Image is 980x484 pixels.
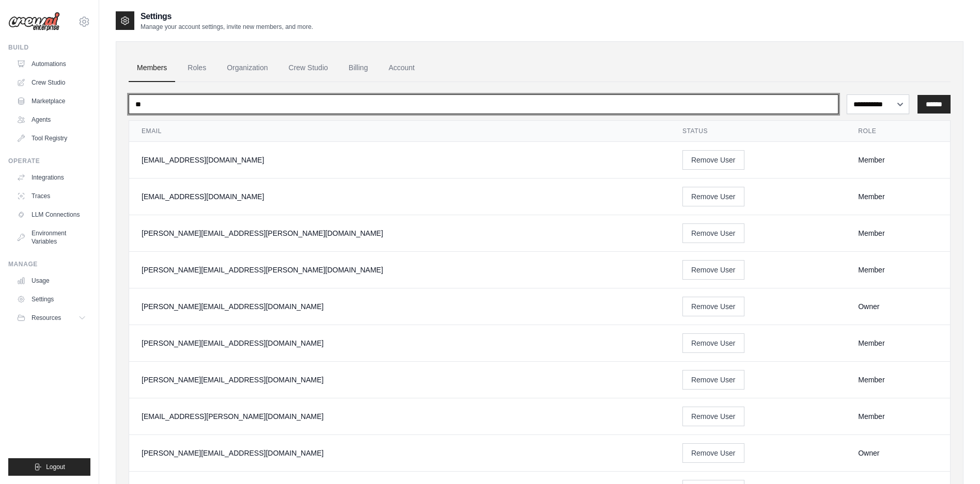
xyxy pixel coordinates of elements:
[858,375,938,385] div: Member
[142,228,658,238] div: [PERSON_NAME][EMAIL_ADDRESS][PERSON_NAME][DOMAIN_NAME]
[142,411,658,422] div: [EMAIL_ADDRESS][PERSON_NAME][DOMAIN_NAME]
[8,260,90,268] div: Manage
[682,370,744,390] button: Remove User
[858,228,938,238] div: Member
[12,206,90,223] a: LLM Connections
[682,297,744,316] button: Remove User
[12,74,90,91] a: Crew Studio
[142,155,658,165] div: [EMAIL_ADDRESS][DOMAIN_NAME]
[858,265,938,275] div: Member
[682,150,744,170] button: Remove User
[12,93,90,109] a: Marketplace
[858,301,938,312] div: Owner
[12,169,90,186] a: Integrations
[8,12,60,31] img: Logo
[12,130,90,147] a: Tool Registry
[682,333,744,353] button: Remove User
[12,188,90,204] a: Traces
[141,10,313,23] h2: Settings
[12,310,90,326] button: Resources
[12,111,90,128] a: Agents
[281,54,336,82] a: Crew Studio
[142,448,658,458] div: [PERSON_NAME][EMAIL_ADDRESS][DOMAIN_NAME]
[12,272,90,289] a: Usage
[12,56,90,72] a: Automations
[32,314,61,322] span: Resources
[858,338,938,348] div: Member
[858,411,938,422] div: Member
[858,448,938,458] div: Owner
[129,121,670,142] th: Email
[682,260,744,280] button: Remove User
[46,463,65,471] span: Logout
[129,54,175,82] a: Members
[142,301,658,312] div: [PERSON_NAME][EMAIL_ADDRESS][DOMAIN_NAME]
[380,54,423,82] a: Account
[12,225,90,250] a: Environment Variables
[340,54,376,82] a: Billing
[142,338,658,348] div: [PERSON_NAME][EMAIL_ADDRESS][DOMAIN_NAME]
[858,191,938,202] div: Member
[682,407,744,426] button: Remove User
[141,23,313,31] p: Manage your account settings, invite new members, and more.
[8,458,90,476] button: Logout
[179,54,214,82] a: Roles
[12,291,90,308] a: Settings
[858,155,938,165] div: Member
[682,187,744,206] button: Remove User
[682,223,744,243] button: Remove User
[846,121,950,142] th: Role
[142,265,658,275] div: [PERSON_NAME][EMAIL_ADDRESS][PERSON_NAME][DOMAIN_NAME]
[8,43,90,52] div: Build
[142,191,658,202] div: [EMAIL_ADDRESS][DOMAIN_NAME]
[670,121,846,142] th: Status
[219,54,276,82] a: Organization
[8,157,90,165] div: Operate
[142,375,658,385] div: [PERSON_NAME][EMAIL_ADDRESS][DOMAIN_NAME]
[682,443,744,463] button: Remove User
